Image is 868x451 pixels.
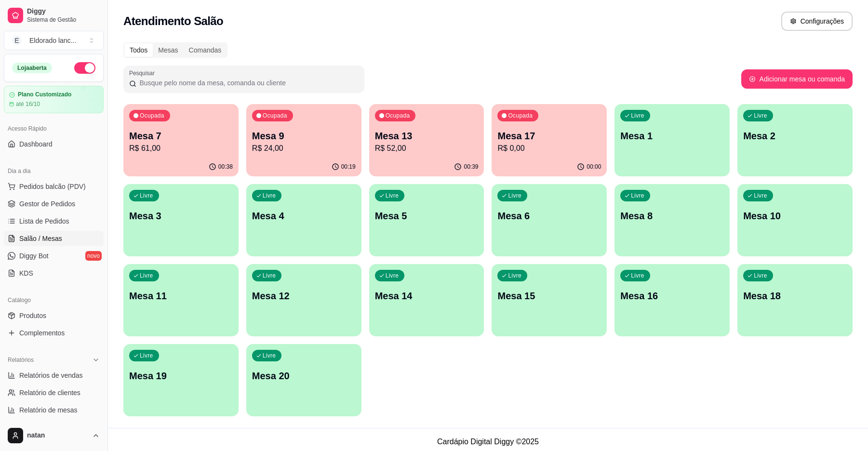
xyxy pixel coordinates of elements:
button: OcupadaMesa 7R$ 61,0000:38 [123,104,239,176]
p: Mesa 11 [129,289,233,303]
p: Livre [263,192,276,199]
p: Ocupada [508,112,533,119]
a: Plano Customizadoaté 16/10 [4,86,104,113]
div: Eldorado lanc ... [29,36,76,45]
p: Livre [754,192,767,199]
p: Livre [263,272,276,279]
div: Dia a dia [4,163,104,179]
p: Mesa 19 [129,369,233,383]
p: R$ 52,00 [375,143,479,154]
p: Livre [140,272,153,279]
a: Gestor de Pedidos [4,196,104,212]
button: Alterar Status [74,62,95,74]
p: Mesa 6 [497,209,601,223]
p: R$ 61,00 [129,143,233,154]
p: Mesa 4 [252,209,356,223]
p: Livre [631,192,644,199]
span: natan [27,431,88,440]
span: Diggy Bot [19,251,49,261]
span: E [12,36,22,45]
span: Relatórios [8,356,34,364]
p: Mesa 20 [252,369,356,383]
button: LivreMesa 4 [246,184,361,256]
span: Produtos [19,311,46,320]
button: LivreMesa 14 [369,264,484,336]
a: KDS [4,265,104,281]
p: Mesa 5 [375,209,479,223]
p: Livre [754,272,767,279]
span: Relatório de mesas [19,405,78,415]
p: Livre [140,352,153,359]
div: Mesas [153,43,183,57]
p: Livre [508,192,521,199]
button: LivreMesa 1 [614,104,730,176]
p: Livre [140,192,153,199]
p: Mesa 12 [252,289,356,303]
p: Livre [386,192,399,199]
button: LivreMesa 20 [246,344,361,416]
span: KDS [19,268,33,278]
div: Comandas [184,43,227,57]
span: Lista de Pedidos [19,216,69,226]
div: Catálogo [4,292,104,308]
a: Produtos [4,308,104,323]
p: 00:39 [464,163,478,171]
input: Pesquisar [136,78,359,88]
p: Mesa 10 [743,209,847,223]
button: LivreMesa 12 [246,264,361,336]
a: Lista de Pedidos [4,213,104,229]
p: Mesa 2 [743,129,847,143]
span: Salão / Mesas [19,234,62,243]
button: LivreMesa 16 [614,264,730,336]
div: Todos [124,43,153,57]
button: LivreMesa 8 [614,184,730,256]
button: LivreMesa 11 [123,264,239,336]
button: LivreMesa 19 [123,344,239,416]
button: Pedidos balcão (PDV) [4,179,104,194]
span: Dashboard [19,139,53,149]
p: Mesa 16 [620,289,724,303]
p: Ocupada [140,112,164,119]
p: Livre [754,112,767,119]
p: Ocupada [263,112,287,119]
button: Select a team [4,31,104,50]
p: R$ 24,00 [252,143,356,154]
p: Mesa 8 [620,209,724,223]
article: Plano Customizado [18,91,71,98]
a: Relatórios de vendas [4,368,104,383]
button: LivreMesa 18 [737,264,853,336]
p: Livre [263,352,276,359]
p: Livre [386,272,399,279]
h2: Atendimento Salão [123,13,223,29]
p: 00:19 [341,163,356,171]
p: 00:00 [587,163,601,171]
span: Gestor de Pedidos [19,199,75,209]
label: Pesquisar [129,69,158,77]
button: Configurações [781,12,853,31]
a: Relatório de clientes [4,385,104,400]
a: Dashboard [4,136,104,152]
p: Mesa 1 [620,129,724,143]
p: Mesa 9 [252,129,356,143]
div: Acesso Rápido [4,121,104,136]
span: Diggy [27,7,100,16]
p: 00:38 [218,163,233,171]
p: Mesa 13 [375,129,479,143]
p: Mesa 17 [497,129,601,143]
div: Loja aberta [12,63,52,73]
button: LivreMesa 3 [123,184,239,256]
p: Mesa 15 [497,289,601,303]
a: DiggySistema de Gestão [4,4,104,27]
button: Adicionar mesa ou comanda [741,69,853,89]
article: até 16/10 [16,100,40,108]
span: Complementos [19,328,65,338]
span: Sistema de Gestão [27,16,100,24]
p: Ocupada [386,112,410,119]
button: LivreMesa 5 [369,184,484,256]
p: Livre [631,112,644,119]
button: OcupadaMesa 9R$ 24,0000:19 [246,104,361,176]
button: LivreMesa 15 [492,264,607,336]
p: R$ 0,00 [497,143,601,154]
a: Relatório de fidelidadenovo [4,420,104,435]
p: Mesa 7 [129,129,233,143]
